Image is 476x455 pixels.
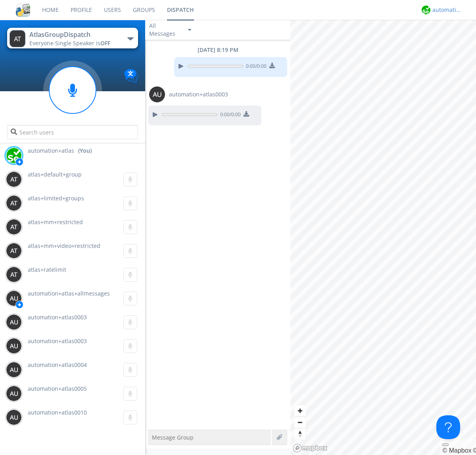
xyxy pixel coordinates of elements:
[28,361,87,369] span: automation+atlas0004
[244,111,249,117] img: download media button
[6,314,22,330] img: 373638.png
[6,290,22,306] img: 373638.png
[269,63,275,68] img: download media button
[149,86,165,102] img: 373638.png
[422,6,430,14] img: d2d01cd9b4174d08988066c6d424eccd
[28,266,66,273] span: atlas+ratelimit
[6,267,22,282] img: 373638.png
[442,447,471,454] a: Mapbox
[7,28,138,48] button: AtlasGroupDispatchEveryone·Single Speaker isOFF
[6,219,22,235] img: 373638.png
[217,111,241,120] span: 0:00 / 0:00
[6,148,22,163] img: d2d01cd9b4174d08988066c6d424eccd
[293,443,328,453] a: Mapbox logo
[243,63,267,71] span: 0:00 / 0:00
[294,428,306,440] span: Reset bearing to north
[294,417,306,428] span: Zoom out
[294,428,306,440] button: Reset bearing to north
[294,405,306,417] button: Zoom in
[6,171,22,187] img: 373638.png
[28,194,84,202] span: atlas+limited+groups
[55,39,110,47] span: Single Speaker is
[28,385,87,392] span: automation+atlas0005
[29,30,119,39] div: AtlasGroupDispatch
[169,90,228,98] span: automation+atlas0003
[145,46,290,54] div: [DATE] 8:19 PM
[432,6,462,14] div: automation+atlas
[7,125,138,139] input: Search users
[28,337,87,345] span: automation+atlas0003
[442,443,449,446] button: Toggle attribution
[28,218,83,226] span: atlas+mm+restricted
[6,409,22,425] img: 373638.png
[10,30,25,47] img: 373638.png
[436,415,460,439] iframe: Toggle Customer Support
[29,39,119,47] div: Everyone ·
[28,242,100,250] span: atlas+mm+video+restricted
[6,338,22,354] img: 373638.png
[78,147,92,155] div: (You)
[149,22,181,38] div: All Messages
[6,195,22,211] img: 373638.png
[28,171,82,178] span: atlas+default+group
[16,3,30,17] img: cddb5a64eb264b2086981ab96f4c1ba7
[28,290,110,297] span: automation+atlas+allmessages
[6,386,22,401] img: 373638.png
[188,29,191,31] img: caret-down-sm.svg
[28,409,87,416] span: automation+atlas0010
[6,362,22,378] img: 373638.png
[124,69,138,83] img: Translation enabled
[294,417,306,428] button: Zoom out
[28,313,87,321] span: automation+atlas0003
[6,243,22,259] img: 373638.png
[100,39,110,47] span: OFF
[28,147,74,155] span: automation+atlas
